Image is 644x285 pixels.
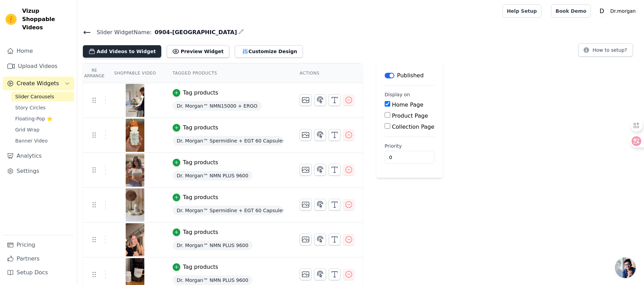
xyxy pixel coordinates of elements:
[3,149,74,163] a: Analytics
[106,63,164,83] th: Shoppable Video
[238,28,244,37] div: Edit Name
[83,63,106,83] th: Re Arrange
[392,112,428,119] label: Product Page
[125,223,145,256] img: vizup-images-9256.png
[173,158,218,167] button: Tag products
[392,101,423,108] label: Home Page
[173,228,218,236] button: Tag products
[125,84,145,117] img: vizup-images-ab38.png
[173,89,218,97] button: Tag products
[600,8,604,14] text: D
[578,43,633,57] button: How to setup?
[3,164,74,178] a: Settings
[385,142,434,149] label: Priority
[607,5,638,17] p: Dr.morgan
[3,77,74,90] button: Create Widgets
[173,136,283,146] span: Dr. Morgan™ Spermidine + EGT 60 Capsules
[502,4,541,18] a: Help Setup
[3,238,74,252] a: Pricing
[91,28,152,37] span: Slider Widget Name:
[291,63,363,83] th: Actions
[183,228,218,236] div: Tag products
[578,48,633,55] a: How to setup?
[11,92,74,101] a: Slider Carousels
[152,28,237,37] span: 0904-[GEOGRAPHIC_DATA]
[173,206,283,215] span: Dr. Morgan™ Spermidine + EGT 60 Capsules
[173,193,218,202] button: Tag products
[300,268,311,280] button: Change Thumbnail
[164,63,291,83] th: Tagged Products
[596,5,638,17] button: D Dr.morgan
[173,263,218,271] button: Tag products
[615,257,636,278] div: 开放式聊天
[15,104,46,111] span: Story Circles
[15,115,52,122] span: Floating-Pop ⭐
[173,124,218,132] button: Tag products
[385,91,410,98] legend: Display on
[11,136,74,146] a: Banner Video
[183,89,218,97] div: Tag products
[125,154,145,187] img: vizup-images-a7bb.png
[300,94,311,106] button: Change Thumbnail
[300,199,311,210] button: Change Thumbnail
[173,101,262,111] span: Dr. Morgan™ NMN15000 + ERGO
[235,45,303,58] button: Customize Design
[173,240,252,250] span: Dr. Morgan™ NMN PLUS 9600
[300,164,311,176] button: Change Thumbnail
[183,158,218,167] div: Tag products
[3,44,74,58] a: Home
[15,137,48,144] span: Banner Video
[15,93,54,100] span: Slider Carousels
[173,171,252,180] span: Dr. Morgan™ NMN PLUS 9600
[183,124,218,132] div: Tag products
[15,126,39,133] span: Grid Wrap
[300,234,311,245] button: Change Thumbnail
[392,124,434,130] label: Collection Page
[183,263,218,271] div: Tag products
[183,193,218,202] div: Tag products
[11,114,74,124] a: Floating-Pop ⭐
[3,252,74,266] a: Partners
[3,59,74,73] a: Upload Videos
[173,275,252,285] span: Dr. Morgan™ NMN PLUS 9600
[397,71,424,80] p: Published
[11,103,74,112] a: Story Circles
[17,79,59,88] span: Create Widgets
[125,188,145,222] img: vizup-images-cc38.png
[83,45,161,58] button: Add Videos to Widget
[167,45,229,58] button: Preview Widget
[11,125,74,135] a: Grid Wrap
[3,266,74,279] a: Setup Docs
[22,7,71,32] span: Vizup Shoppable Videos
[551,4,591,18] a: Book Demo
[125,119,145,152] img: vizup-images-5e30.png
[6,14,17,25] img: Vizup
[300,129,311,141] button: Change Thumbnail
